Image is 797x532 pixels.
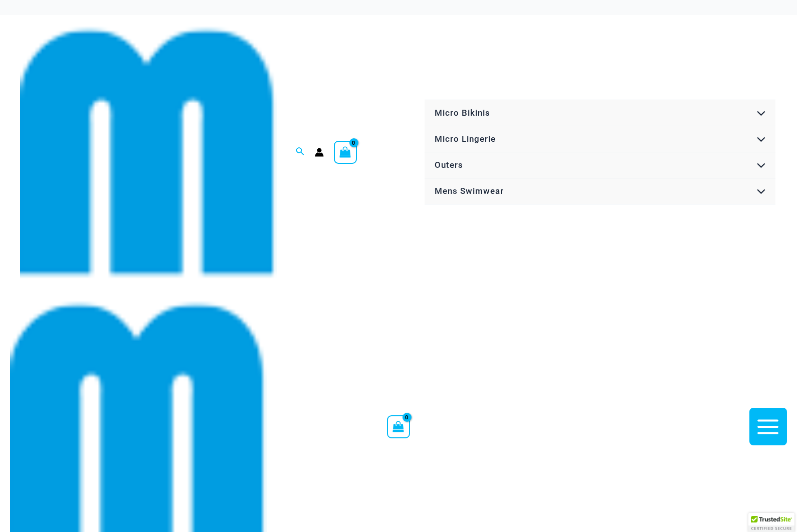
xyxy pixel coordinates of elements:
a: Micro BikinisMenu ToggleMenu Toggle [425,100,775,126]
a: Mens SwimwearMenu ToggleMenu Toggle [425,178,775,204]
img: cropped mm emblem [20,24,277,281]
a: View Shopping Cart, empty [387,415,410,438]
span: Micro Bikinis [435,108,490,118]
a: Micro LingerieMenu ToggleMenu Toggle [425,126,775,152]
div: TrustedSite Certified [748,513,794,532]
nav: Site Navigation [423,98,777,206]
a: Account icon link [315,148,324,157]
a: View Shopping Cart, empty [334,141,357,164]
a: OutersMenu ToggleMenu Toggle [425,152,775,178]
span: Micro Lingerie [435,134,496,144]
span: Outers [435,160,463,170]
span: Mens Swimwear [435,186,504,196]
a: Search icon link [296,146,305,158]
